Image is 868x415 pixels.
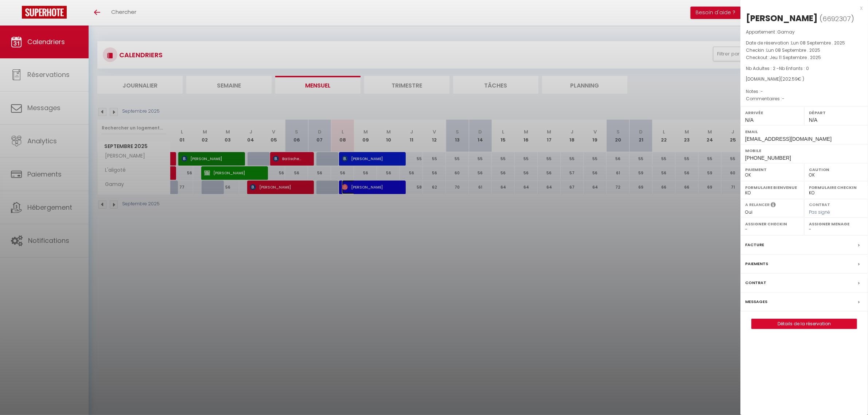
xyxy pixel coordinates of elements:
label: Départ [809,109,863,116]
div: [DOMAIN_NAME] [746,76,863,83]
button: Détails de la réservation [751,319,857,329]
label: Contrat [809,202,830,206]
span: N/A [745,117,754,123]
p: Date de réservation : [746,39,863,47]
span: [EMAIL_ADDRESS][DOMAIN_NAME] [745,136,832,142]
label: Facture [745,241,764,249]
p: Notes : [746,88,863,95]
p: Commentaires : [746,95,863,102]
span: Nb Enfants : 0 [779,65,809,71]
div: [PERSON_NAME] [746,12,818,24]
span: Lun 08 Septembre . 2025 [791,40,845,46]
span: - [782,96,785,102]
span: ( ) [820,13,854,24]
span: 202.59 [782,76,798,82]
span: N/A [809,117,817,123]
div: x [740,4,863,12]
label: Formulaire Bienvenue [745,184,799,191]
label: A relancer [745,202,770,208]
span: Gamay [777,29,795,35]
label: Formulaire Checkin [809,184,863,191]
label: Paiement [745,166,799,173]
label: Assigner Checkin [745,220,799,228]
span: Pas signé [809,209,830,215]
span: - [760,88,763,94]
label: Paiements [745,260,768,268]
p: Checkin : [746,47,863,54]
a: Détails de la réservation [752,319,857,329]
label: Arrivée [745,109,799,116]
span: Nb Adultes : 2 - [746,65,809,71]
p: Checkout : [746,54,863,61]
span: Jeu 11 Septembre . 2025 [770,54,821,61]
p: Appartement : [746,28,863,36]
label: Messages [745,298,767,306]
button: Ouvrir le widget de chat LiveChat [6,3,28,25]
span: [PHONE_NUMBER] [745,155,791,161]
label: Caution [809,166,863,173]
label: Email [745,128,863,135]
label: Assigner Menage [809,220,863,228]
i: Sélectionner OUI si vous souhaiter envoyer les séquences de messages post-checkout [771,202,776,210]
label: Contrat [745,279,766,287]
span: Lun 08 Septembre . 2025 [766,47,820,53]
label: Mobile [745,147,863,154]
span: 6692307 [822,14,851,23]
span: ( € ) [781,76,804,82]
